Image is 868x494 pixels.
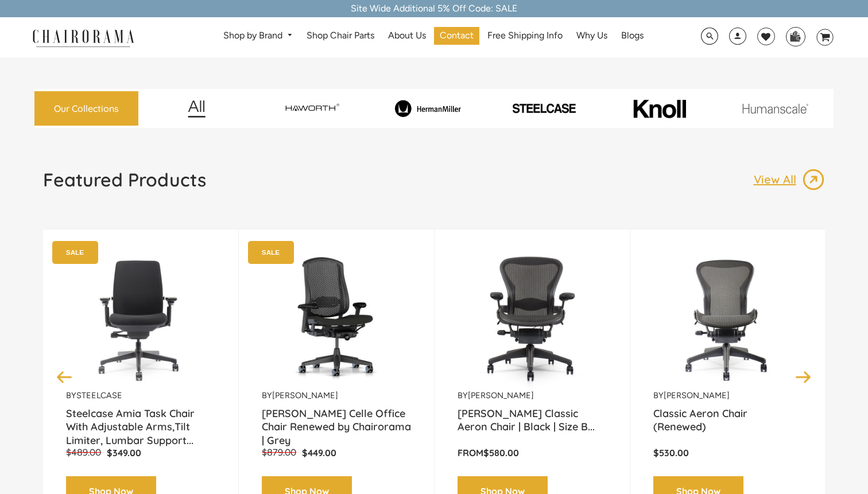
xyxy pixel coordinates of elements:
[483,447,519,458] span: $580.00
[488,102,600,114] img: PHOTO-2024-07-09-00-53-10-removebg-preview.png
[754,168,825,191] a: View All
[458,247,607,390] a: Herman Miller Classic Aeron Chair | Black | Size B (Renewed) - chairorama Herman Miller Classic A...
[440,30,474,42] span: Contact
[262,248,280,256] text: SALE
[256,97,368,120] img: image_7_14f0750b-d084-457f-979a-a1ab9f6582c4.png
[653,247,803,390] a: Classic Aeron Chair (Renewed) - chairorama Classic Aeron Chair (Renewed) - chairorama
[55,367,75,387] button: Previous
[571,27,613,45] a: Why Us
[802,168,825,191] img: image_13.png
[653,390,803,401] p: by
[66,390,215,401] p: by
[621,30,644,42] span: Blogs
[615,27,649,45] a: Blogs
[653,407,803,435] a: Classic Aeron Chair (Renewed)
[69,247,212,390] img: Amia Chair by chairorama.com
[458,407,607,435] a: [PERSON_NAME] Classic Aeron Chair | Black | Size B...
[262,447,296,458] span: $879.00
[653,447,689,458] span: $530.00
[382,27,432,45] a: About Us
[76,390,122,400] a: Steelcase
[458,390,607,401] p: by
[165,100,228,118] img: image_12.png
[372,100,484,116] img: image_8_173eb7e0-7579-41b4-bc8e-4ba0b8ba93e8.png
[262,407,411,435] a: [PERSON_NAME] Celle Office Chair Renewed by Chairorama | Grey
[66,407,215,435] a: Steelcase Amia Task Chair With Adjustable Arms,Tilt Limiter, Lumbar Support...
[719,103,831,113] img: image_11.png
[66,247,215,390] a: Amia Chair by chairorama.com Renewed Amia Chair chairorama.com
[218,27,299,45] a: Shop by Brand
[43,168,206,200] a: Featured Products
[458,447,607,459] p: From
[66,447,101,458] span: $489.00
[482,27,568,45] a: Free Shipping Info
[262,247,411,390] img: Herman Miller Celle Office Chair Renewed by Chairorama | Grey - chairorama
[786,28,804,45] img: WhatsApp_Image_2024-07-12_at_16.23.01.webp
[26,28,141,48] img: chairorama
[43,168,206,191] h1: Featured Products
[434,27,479,45] a: Contact
[301,27,380,45] a: Shop Chair Parts
[272,390,338,400] a: [PERSON_NAME]
[307,30,374,42] span: Shop Chair Parts
[388,30,426,42] span: About Us
[656,247,800,390] img: Classic Aeron Chair (Renewed) - chairorama
[664,390,730,400] a: [PERSON_NAME]
[468,390,534,400] a: [PERSON_NAME]
[607,98,711,119] img: image_10_1.png
[34,91,138,126] a: Our Collections
[576,30,607,42] span: Why Us
[754,172,802,187] p: View All
[460,247,604,390] img: Herman Miller Classic Aeron Chair | Black | Size B (Renewed) - chairorama
[262,390,411,401] p: by
[793,367,813,387] button: Next
[262,247,411,390] a: Herman Miller Celle Office Chair Renewed by Chairorama | Grey - chairorama Herman Miller Celle Of...
[302,447,336,458] span: $449.00
[487,30,563,42] span: Free Shipping Info
[66,248,84,256] text: SALE
[189,27,677,48] nav: DesktopNavigation
[107,447,141,458] span: $349.00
